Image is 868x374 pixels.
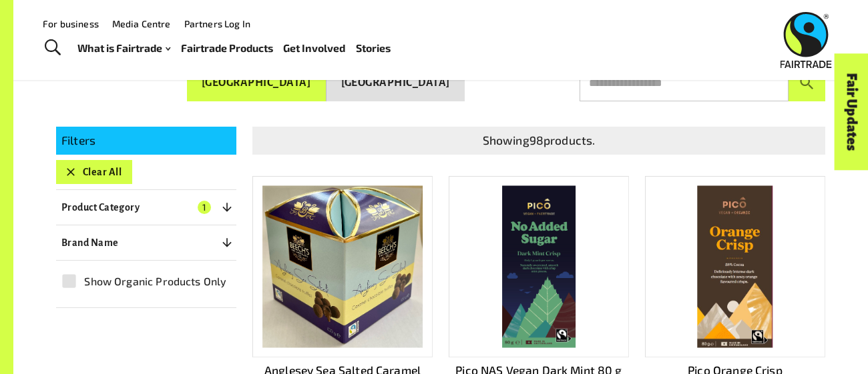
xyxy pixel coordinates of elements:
button: Brand Name [56,231,236,255]
a: Partners Log In [184,18,250,29]
a: What is Fairtrade [77,39,170,58]
a: Toggle Search [36,31,69,65]
a: For business [43,18,99,29]
p: Showing 98 products. [258,132,820,149]
a: Media Centre [112,18,171,29]
a: Stories [356,39,391,58]
span: Show Organic Products Only [84,273,226,289]
button: Product Category [56,195,236,219]
p: Product Category [61,199,140,215]
span: 1 [198,201,211,214]
a: Get Involved [283,39,345,58]
button: [GEOGRAPHIC_DATA] [187,64,327,101]
a: Fairtrade Products [181,39,273,58]
img: Fairtrade Australia New Zealand logo [781,12,832,68]
p: Filters [61,132,231,149]
button: Clear All [56,160,132,184]
button: [GEOGRAPHIC_DATA] [327,64,465,101]
p: Brand Name [61,235,119,251]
